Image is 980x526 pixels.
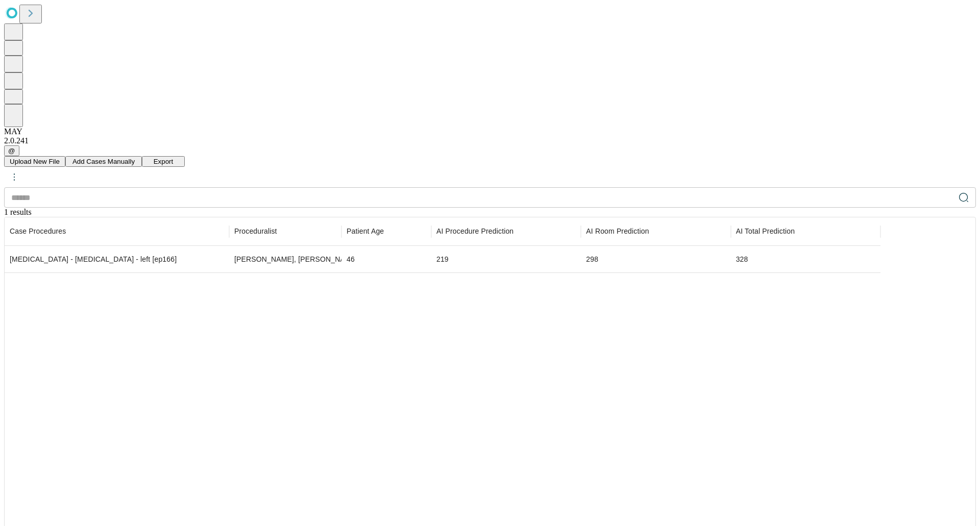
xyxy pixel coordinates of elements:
[436,226,513,236] span: Time-out to extubation/pocket closure
[72,158,135,165] span: Add Cases Manually
[436,255,449,263] span: 219
[4,127,976,136] div: MAY
[4,136,976,145] div: 2.0.241
[586,226,649,236] span: Patient in room to patient out of room
[4,156,65,167] button: Upload New File
[4,145,19,156] button: @
[142,156,185,167] button: Export
[142,157,185,165] a: Export
[8,147,15,155] span: @
[347,226,384,236] span: Patient Age
[10,158,60,165] span: Upload New File
[234,226,277,236] span: Proceduralist
[5,168,23,186] button: kebab-menu
[154,158,174,165] span: Export
[4,208,32,216] span: 1 results
[347,246,426,272] div: 46
[736,255,748,263] span: 328
[10,246,224,272] div: [MEDICAL_DATA] - [MEDICAL_DATA] - left [ep166]
[586,255,598,263] span: 298
[10,226,66,236] span: Scheduled procedures
[65,156,142,167] button: Add Cases Manually
[736,226,795,236] span: Includes set-up, patient in-room to patient out-of-room, and clean-up
[234,246,336,272] div: [PERSON_NAME], [PERSON_NAME], M.B.B.S. [1003801]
